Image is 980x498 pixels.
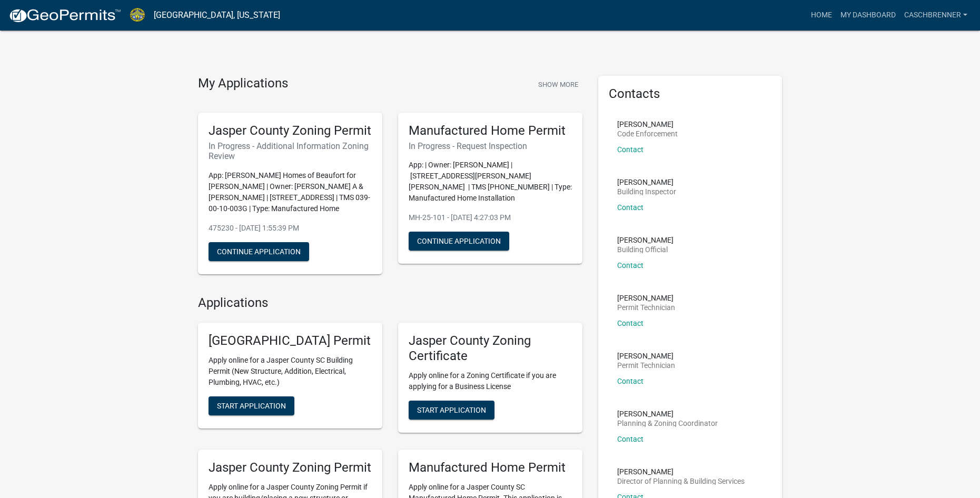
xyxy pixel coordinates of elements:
h5: Jasper County Zoning Permit [209,460,372,475]
button: Continue Application [409,232,509,251]
span: Start Application [217,402,286,410]
p: Permit Technician [617,304,675,311]
h5: Manufactured Home Permit [409,123,572,138]
a: Contact [617,435,644,443]
p: Apply online for a Zoning Certificate if you are applying for a Business License [409,370,572,392]
p: MH-25-101 - [DATE] 4:27:03 PM [409,212,572,223]
p: [PERSON_NAME] [617,178,676,186]
h5: Manufactured Home Permit [409,460,572,475]
p: [PERSON_NAME] [617,352,675,360]
a: Contact [617,203,644,212]
button: Continue Application [209,242,309,261]
p: 475230 - [DATE] 1:55:39 PM [209,223,372,234]
a: Contact [617,377,644,385]
p: Building Inspector [617,188,676,195]
h4: Applications [198,295,582,311]
img: Jasper County, South Carolina [130,8,145,22]
h5: Jasper County Zoning Permit [209,123,372,138]
span: Start Application [417,406,486,414]
p: [PERSON_NAME] [617,236,674,244]
p: [PERSON_NAME] [617,294,675,302]
p: Building Official [617,246,674,253]
p: [PERSON_NAME] [617,468,745,475]
h5: [GEOGRAPHIC_DATA] Permit [209,333,372,348]
p: Permit Technician [617,362,675,369]
a: Contact [617,145,644,154]
a: My Dashboard [836,5,900,25]
a: caschbrenner [900,5,972,25]
a: Contact [617,319,644,327]
a: Home [807,5,836,25]
p: Code Enforcement [617,130,678,137]
p: Director of Planning & Building Services [617,477,745,485]
p: Planning & Zoning Coordinator [617,420,718,427]
p: [PERSON_NAME] [617,410,718,417]
p: App: [PERSON_NAME] Homes of Beaufort for [PERSON_NAME] | Owner: [PERSON_NAME] A & [PERSON_NAME] |... [209,170,372,214]
p: Apply online for a Jasper County SC Building Permit (New Structure, Addition, Electrical, Plumbin... [209,355,372,388]
a: [GEOGRAPHIC_DATA], [US_STATE] [154,6,280,24]
a: Contact [617,261,644,270]
button: Start Application [209,396,294,415]
button: Start Application [409,401,494,420]
h6: In Progress - Additional Information Zoning Review [209,141,372,161]
h6: In Progress - Request Inspection [409,141,572,151]
h5: Jasper County Zoning Certificate [409,333,572,364]
h4: My Applications [198,76,288,92]
p: [PERSON_NAME] [617,121,678,128]
h5: Contacts [609,86,772,102]
button: Show More [534,76,582,93]
p: App: | Owner: [PERSON_NAME] | [STREET_ADDRESS][PERSON_NAME][PERSON_NAME] | TMS [PHONE_NUMBER] | T... [409,160,572,204]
